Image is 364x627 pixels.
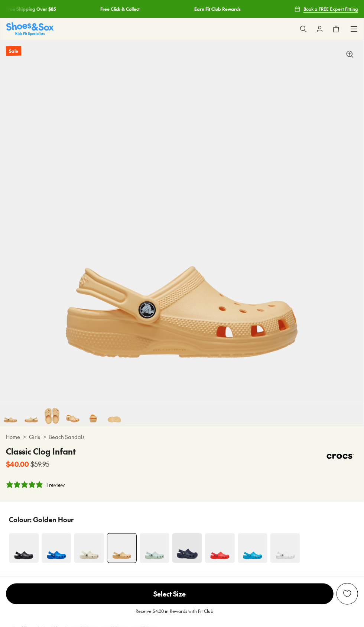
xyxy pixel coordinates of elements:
img: 4-553249_1 [140,533,169,563]
span: Book a FREE Expert Fitting [303,6,358,12]
b: $40.00 [6,459,29,469]
img: 9-538769_1 [104,404,125,425]
a: Shoes & Sox [6,22,54,35]
s: $59.95 [30,459,49,469]
p: Receive $4.00 in Rewards with Fit Club [136,608,214,621]
a: Girls [29,433,40,441]
button: 5 stars, 1 ratings [6,481,65,489]
div: 1 review [46,481,65,489]
img: 7-538767_1 [62,404,83,425]
img: 4-476235_1 [270,533,300,563]
img: 4-367733_1 [172,533,202,563]
button: Add to Wishlist [337,583,358,605]
img: 5-538765_1 [21,404,42,425]
img: SNS_Logo_Responsive.svg [6,22,54,35]
h4: Classic Clog Infant [6,445,76,458]
a: Beach Sandals [49,433,85,441]
div: > > [6,433,358,441]
a: Home [6,433,20,441]
img: 4-553244_1 [205,533,235,563]
button: Select Size [6,583,334,605]
p: Colour: [9,514,32,524]
img: 4-538764_1 [107,534,136,563]
img: 4-493664_1 [9,533,39,563]
img: 6-538766_1 [42,404,62,425]
a: Book a FREE Expert Fitting [295,2,358,16]
img: 4-502770_1 [74,533,104,563]
p: Sale [6,46,21,56]
img: 4-502788_1 [238,533,267,563]
img: Vendor logo [322,445,358,468]
img: 4-548428_1 [42,533,71,563]
img: 8-538768_1 [83,404,104,425]
span: Select Size [6,584,334,604]
p: Golden Hour [33,514,74,524]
